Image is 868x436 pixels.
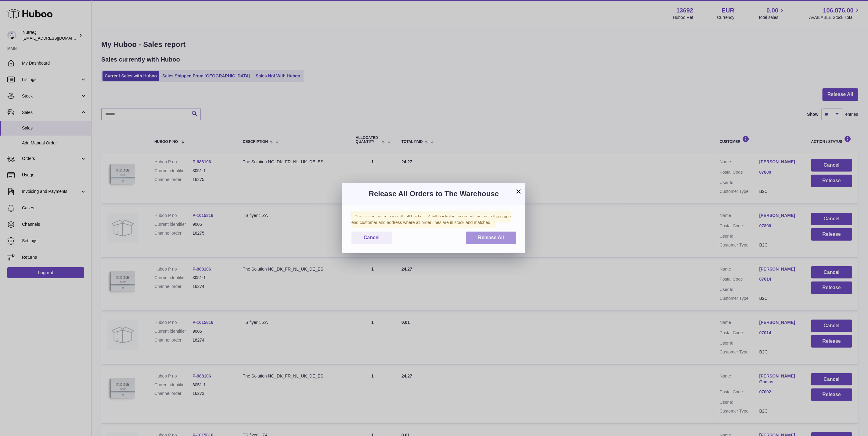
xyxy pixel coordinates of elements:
[478,235,504,240] span: Release All
[515,188,522,195] button: ×
[364,235,380,240] span: Cancel
[351,232,392,244] button: Cancel
[466,232,516,244] button: Release All
[351,189,516,199] h3: Release All Orders to The Warehouse
[351,211,511,228] span: This action will release all full baskets. A full basket is an order/s going to the same end cust...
